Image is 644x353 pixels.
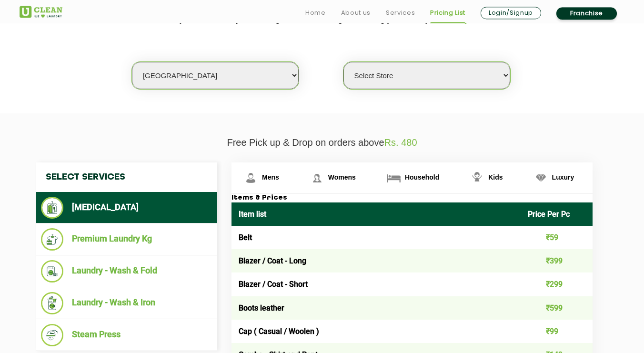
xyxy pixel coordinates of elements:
[231,203,521,226] th: Item list
[384,138,417,148] span: Rs. 480
[231,320,521,343] td: Cap ( Casual / Woolen )
[305,8,326,19] a: Home
[41,292,212,315] li: Laundry - Wash & Iron
[521,320,593,343] td: ₹99
[231,250,521,273] td: Blazer / Coat - Long
[41,324,63,347] img: Steam Press
[41,197,212,219] li: [MEDICAL_DATA]
[41,229,63,251] img: Premium Laundry Kg
[231,297,521,320] td: Boots leather
[521,203,593,226] th: Price Per Pc
[41,261,63,283] img: Laundry - Wash & Fold
[20,6,62,18] img: UClean Laundry and Dry Cleaning
[41,197,63,219] img: Dry Cleaning
[521,297,593,320] td: ₹599
[386,8,415,19] a: Services
[533,170,549,187] img: Luxury
[430,8,465,19] a: Pricing List
[41,261,212,283] li: Laundry - Wash & Fold
[36,163,217,192] h4: Select Services
[385,170,402,187] img: Household
[231,194,593,203] h3: Items & Prices
[552,174,574,182] span: Luxury
[41,324,212,347] li: Steam Press
[231,273,521,296] td: Blazer / Coat - Short
[405,174,439,182] span: Household
[488,174,503,182] span: Kids
[262,174,279,182] span: Mens
[521,250,593,273] td: ₹399
[521,226,593,250] td: ₹59
[41,292,63,315] img: Laundry - Wash & Iron
[328,174,356,182] span: Womens
[20,138,624,149] p: Free Pick up & Drop on orders above
[481,7,541,20] a: Login/Signup
[556,8,617,20] a: Franchise
[41,229,212,251] li: Premium Laundry Kg
[521,273,593,296] td: ₹299
[341,8,371,19] a: About us
[231,226,521,250] td: Belt
[309,170,325,187] img: Womens
[469,170,485,187] img: Kids
[242,170,259,187] img: Mens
